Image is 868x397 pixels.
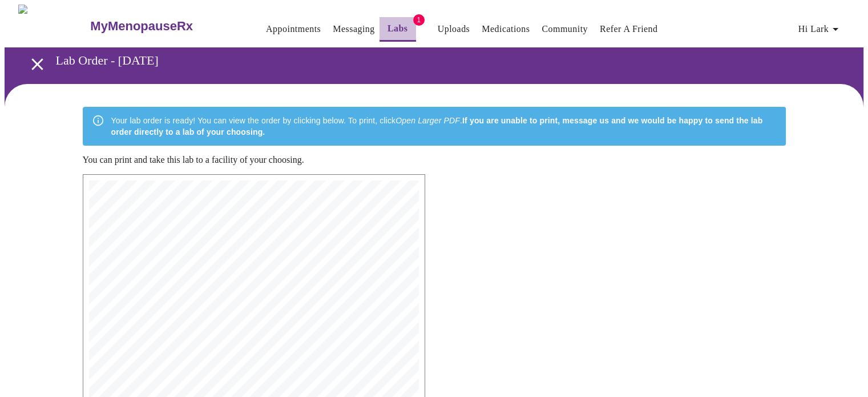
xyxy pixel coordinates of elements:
[798,21,842,37] span: Hi Lark
[18,5,89,47] img: MyMenopauseRx Logo
[113,338,144,343] span: Date: [DATE]
[380,17,416,42] button: Labs
[482,21,530,37] a: Medications
[413,14,425,26] span: 1
[387,21,408,37] a: Labs
[83,155,786,165] p: You can print and take this lab to a facility of your choosing.
[395,116,460,125] em: Open Larger PDF
[537,18,592,41] button: Community
[130,195,392,200] span: Are making an informed decision to proceed with systemic [MEDICAL_DATA], despite being at increas...
[113,324,184,329] span: NPI: [US_HEALTHCARE_NPI]
[261,18,325,41] button: Appointments
[433,18,475,41] button: Uploads
[266,21,321,37] a: Appointments
[438,21,470,37] a: Uploads
[542,21,588,37] a: Community
[56,53,805,68] h3: Lab Order - [DATE]
[228,182,255,185] span: MyMenopauseRx |
[90,19,193,34] h3: MyMenopauseRx
[89,6,239,46] a: MyMenopauseRx
[333,21,374,37] a: Messaging
[256,182,278,185] span: [DATE] 8:29 PM
[328,18,379,41] button: Messaging
[21,47,54,81] button: open drawer
[113,311,203,316] span: [PERSON_NAME] WHNP-BC, FNP-C
[113,216,325,222] span: Patient Signature: _________________________________________ Date: ___________________________
[124,195,128,200] span: 4.
[595,18,663,41] button: Refer a Friend
[794,18,847,41] button: Hi Lark
[477,18,534,41] button: Medications
[111,110,777,142] div: Your lab order is ready! You can view the order by clicking below. To print, click .
[600,21,658,37] a: Refer a Friend
[130,203,203,208] span: for complications from its use.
